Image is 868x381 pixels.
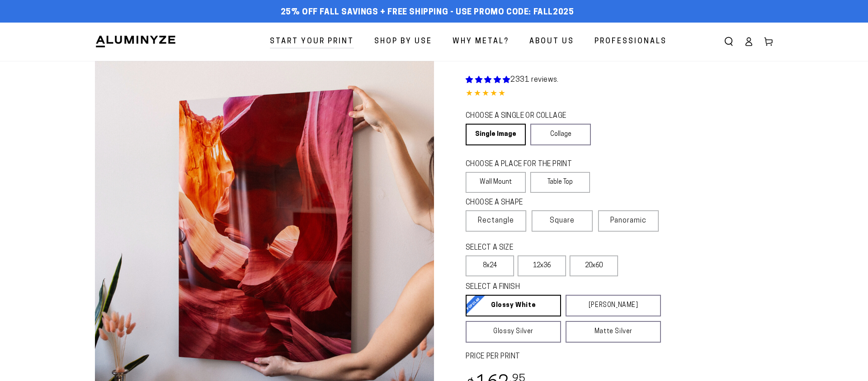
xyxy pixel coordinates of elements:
legend: CHOOSE A SINGLE OR COLLAGE [466,111,582,121]
a: Glossy White [466,295,561,316]
span: Start Your Print [270,35,354,48]
a: Matte Silver [566,321,661,343]
label: 8x24 [466,256,514,276]
a: Single Image [466,124,526,145]
legend: CHOOSE A SHAPE [466,198,583,208]
a: Start Your Print [263,30,361,54]
span: Panoramic [610,217,646,224]
a: Collage [530,124,590,145]
a: About Us [523,30,581,54]
span: Square [550,215,575,226]
span: Professionals [594,35,667,48]
span: Why Metal? [453,35,509,48]
a: Glossy Silver [466,321,561,343]
label: Wall Mount [466,172,526,193]
div: 4.85 out of 5.0 stars [466,88,773,101]
img: Aluminyze [95,35,176,48]
span: 25% off FALL Savings + Free Shipping - Use Promo Code: FALL2025 [281,8,574,18]
label: 12x36 [518,256,566,276]
a: [PERSON_NAME] [566,295,661,316]
legend: SELECT A FINISH [466,282,639,293]
span: Shop By Use [374,35,432,48]
a: Why Metal? [446,30,516,54]
label: PRICE PER PRINT [466,352,773,362]
label: 20x60 [570,256,618,276]
a: Professionals [588,30,674,54]
legend: CHOOSE A PLACE FOR THE PRINT [466,159,582,170]
a: Shop By Use [368,30,439,54]
summary: Search our site [719,32,739,51]
label: Table Top [530,172,590,193]
span: About Us [529,35,574,48]
span: Rectangle [478,215,514,226]
legend: SELECT A SIZE [466,243,588,253]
